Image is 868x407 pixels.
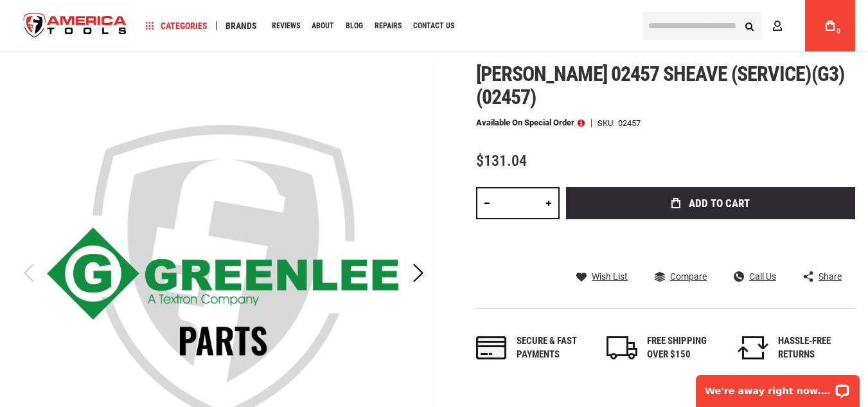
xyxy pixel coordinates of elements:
a: Wish List [576,271,628,282]
iframe: LiveChat chat widget [687,366,868,407]
img: returns [738,336,768,359]
button: Add to Cart [566,187,855,219]
a: Repairs [369,17,407,35]
iframe: Secure express checkout frame [563,223,858,286]
a: Call Us [734,271,776,282]
span: Repairs [375,22,402,30]
div: 02457 [618,119,641,127]
span: Contact Us [413,22,454,30]
span: Add to Cart [689,198,750,209]
a: Categories [140,17,213,35]
div: FREE SHIPPING OVER $150 [647,334,724,362]
span: Categories [146,21,208,30]
span: [PERSON_NAME] 02457 sheave (service)(g3) (02457) [476,62,844,109]
span: Brands [226,21,257,30]
span: Call Us [749,272,776,281]
a: Contact Us [407,17,460,35]
span: Share [819,272,842,281]
a: Blog [340,17,369,35]
a: store logo [13,2,137,50]
img: shipping [607,336,637,359]
strong: SKU [598,119,618,127]
img: payments [476,336,507,359]
span: 0 [837,28,840,35]
div: HASSLE-FREE RETURNS [778,334,855,362]
span: Wish List [592,272,628,281]
button: Search [737,14,761,38]
span: Blog [346,22,363,30]
a: About [306,17,340,35]
span: Reviews [272,22,300,30]
a: Reviews [266,17,306,35]
a: Brands [220,17,263,35]
span: $131.04 [476,152,527,170]
img: America Tools [13,2,137,50]
span: About [312,22,334,30]
p: Available on Special Order [476,118,585,127]
span: Compare [670,272,707,281]
a: Compare [655,271,707,282]
div: Secure & fast payments [517,334,594,362]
